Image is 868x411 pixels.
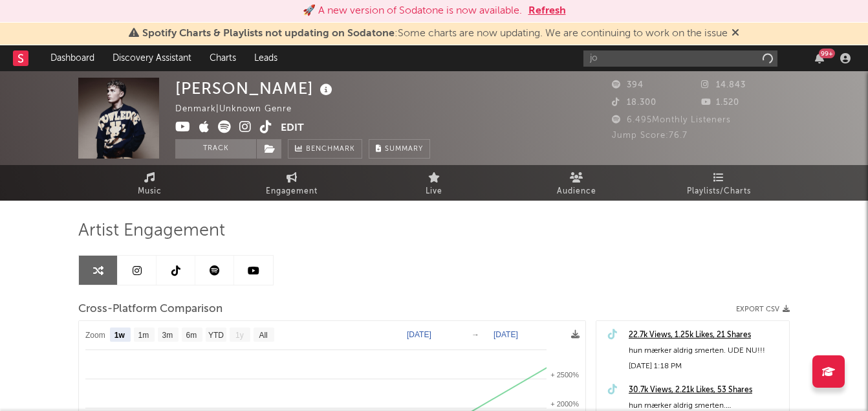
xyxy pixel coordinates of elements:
[138,331,149,340] text: 1m
[472,330,479,339] text: →
[426,184,442,199] span: Live
[201,45,245,71] a: Charts
[369,139,430,159] button: Summary
[208,331,224,340] text: YTD
[288,139,362,159] a: Benchmark
[266,184,318,199] span: Engagement
[629,359,783,374] div: [DATE] 1:18 PM
[235,331,244,340] text: 1y
[142,28,728,39] span: : Some charts are now updating. We are continuing to work on the issue
[142,28,395,39] span: Spotify Charts & Playlists not updating on Sodatone
[732,28,739,39] span: Dismiss
[78,223,225,239] span: Artist Engagement
[583,50,777,67] input: Search for artists
[647,165,790,201] a: Playlists/Charts
[175,139,256,159] button: Track
[550,371,579,379] text: + 2500%
[612,81,644,89] span: 394
[612,116,731,124] span: 6.495 Monthly Listeners
[175,102,307,117] div: Denmark | Unknown Genre
[245,45,287,71] a: Leads
[385,146,423,153] span: Summary
[494,330,518,339] text: [DATE]
[629,328,783,343] a: 22.7k Views, 1.25k Likes, 21 Shares
[815,53,824,63] button: 99+
[363,165,505,201] a: Live
[41,45,103,71] a: Dashboard
[259,331,267,340] text: All
[306,142,355,157] span: Benchmark
[175,78,336,99] div: [PERSON_NAME]
[701,81,746,89] span: 14.843
[303,3,522,19] div: 🚀 A new version of Sodatone is now available.
[528,3,566,19] button: Refresh
[221,165,363,201] a: Engagement
[612,131,688,140] span: Jump Score: 76.7
[701,98,739,107] span: 1.520
[186,331,197,340] text: 6m
[819,49,835,58] div: 99 +
[612,98,656,107] span: 18.300
[78,165,221,201] a: Music
[85,331,105,340] text: Zoom
[78,302,222,317] span: Cross-Platform Comparison
[505,165,647,201] a: Audience
[281,120,304,137] button: Edit
[162,331,173,340] text: 3m
[550,400,579,408] text: + 2000%
[407,330,431,339] text: [DATE]
[736,305,790,313] button: Export CSV
[687,184,751,199] span: Playlists/Charts
[103,45,201,71] a: Discovery Assistant
[138,184,162,199] span: Music
[557,184,596,199] span: Audience
[629,383,783,398] a: 30.7k Views, 2.21k Likes, 53 Shares
[114,331,125,340] text: 1w
[629,343,783,359] div: hun mærker aldrig smerten. UDE NU!!!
